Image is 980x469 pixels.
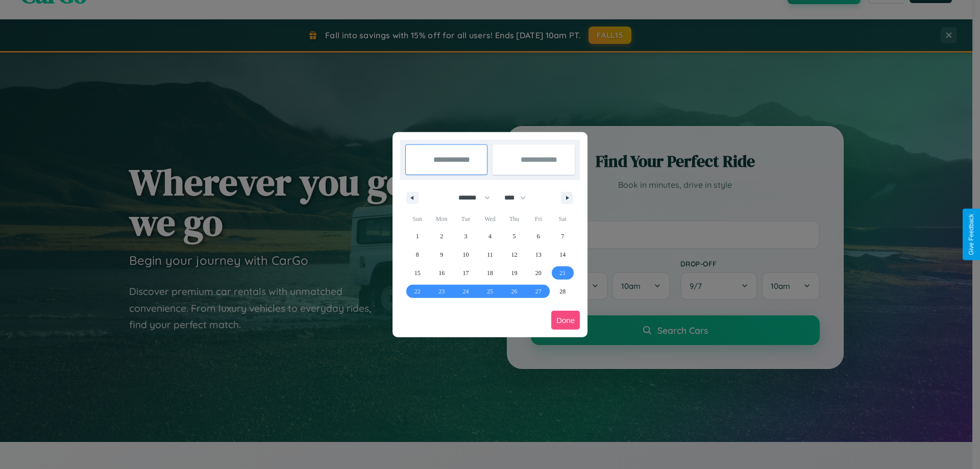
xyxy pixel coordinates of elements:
[551,245,575,264] button: 14
[535,264,542,282] span: 20
[478,245,502,264] button: 11
[537,227,540,245] span: 6
[502,245,526,264] button: 12
[551,282,575,301] button: 28
[526,282,550,301] button: 27
[405,245,429,264] button: 8
[405,227,429,245] button: 1
[429,227,453,245] button: 2
[535,245,542,264] span: 13
[478,227,502,245] button: 4
[502,211,526,227] span: Thu
[968,214,975,255] div: Give Feedback
[463,245,469,264] span: 10
[454,227,478,245] button: 3
[440,227,443,245] span: 2
[526,264,550,282] button: 20
[414,264,421,282] span: 15
[405,264,429,282] button: 15
[429,282,453,301] button: 23
[463,282,469,301] span: 24
[487,245,493,264] span: 11
[559,245,566,264] span: 14
[414,282,421,301] span: 22
[551,211,575,227] span: Sat
[559,264,566,282] span: 21
[478,211,502,227] span: Wed
[551,227,575,245] button: 7
[429,245,453,264] button: 9
[559,282,566,301] span: 28
[488,227,492,245] span: 4
[478,264,502,282] button: 18
[551,264,575,282] button: 21
[464,227,468,245] span: 3
[416,227,419,245] span: 1
[416,245,419,264] span: 8
[526,211,550,227] span: Fri
[487,282,493,301] span: 25
[454,282,478,301] button: 24
[429,211,453,227] span: Mon
[526,227,550,245] button: 6
[487,264,493,282] span: 18
[551,311,580,330] button: Done
[511,282,517,301] span: 26
[512,227,516,245] span: 5
[440,245,443,264] span: 9
[502,264,526,282] button: 19
[502,282,526,301] button: 26
[454,245,478,264] button: 10
[561,227,564,245] span: 7
[478,282,502,301] button: 25
[502,227,526,245] button: 5
[463,264,469,282] span: 17
[438,264,445,282] span: 16
[429,264,453,282] button: 16
[405,211,429,227] span: Sun
[535,282,542,301] span: 27
[454,211,478,227] span: Tue
[438,282,445,301] span: 23
[454,264,478,282] button: 17
[511,245,517,264] span: 12
[405,282,429,301] button: 22
[526,245,550,264] button: 13
[511,264,517,282] span: 19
